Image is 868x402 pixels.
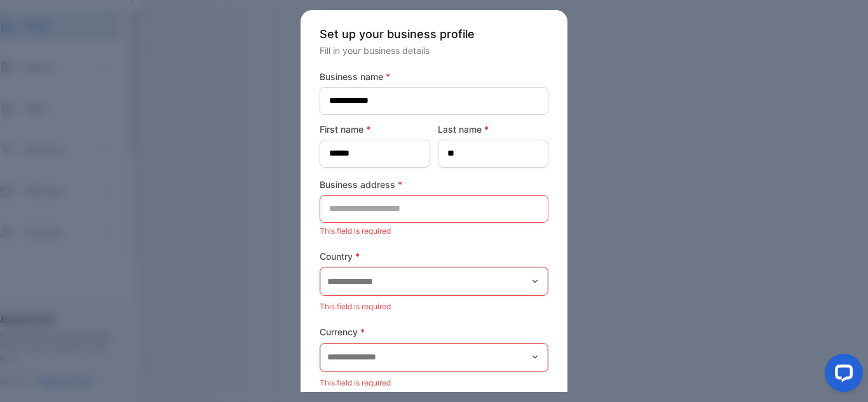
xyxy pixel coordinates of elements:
[320,325,548,338] label: Currency
[320,123,430,136] label: First name
[320,298,548,315] p: This field is required
[815,349,868,402] iframe: LiveChat chat widget
[320,70,548,83] label: Business name
[320,178,548,191] label: Business address
[438,123,548,136] label: Last name
[320,223,548,239] p: This field is required
[320,375,548,391] p: This field is required
[320,250,548,263] label: Country
[320,25,548,43] p: Set up your business profile
[320,44,548,57] p: Fill in your business details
